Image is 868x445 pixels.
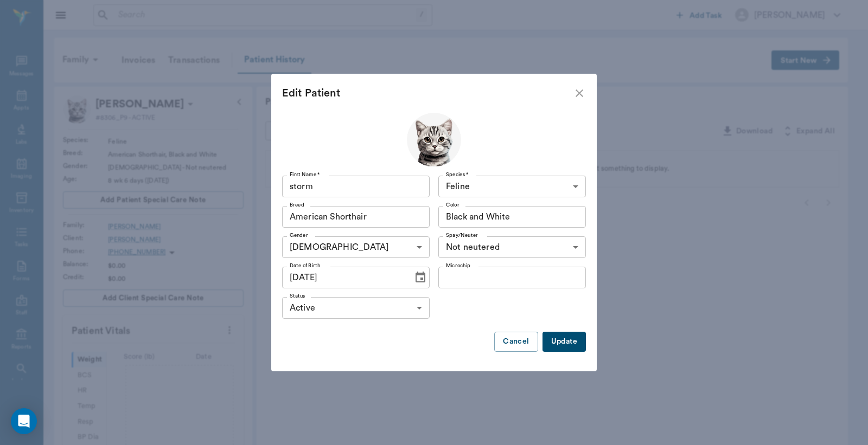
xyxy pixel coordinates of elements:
[407,113,461,167] img: Profile Image
[494,332,538,352] button: Cancel
[573,87,586,100] button: close
[290,231,308,239] label: Gender
[438,176,586,197] div: Feline
[410,267,431,288] button: Choose date, selected date is Jun 24, 2025
[446,262,470,269] label: Microchip
[542,332,586,352] button: Update
[290,201,304,209] label: Breed
[446,171,469,178] label: Species *
[282,85,573,102] div: Edit Patient
[446,231,478,239] label: Spay/Neuter
[282,236,430,258] div: [DEMOGRAPHIC_DATA]
[438,236,586,258] div: Not neutered
[282,267,405,288] input: MM/DD/YYYY
[290,292,305,300] label: Status
[290,171,320,178] label: First Name *
[446,201,459,209] label: Color
[290,262,320,269] label: Date of Birth
[11,408,37,434] div: Open Intercom Messenger
[282,297,430,319] div: Active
